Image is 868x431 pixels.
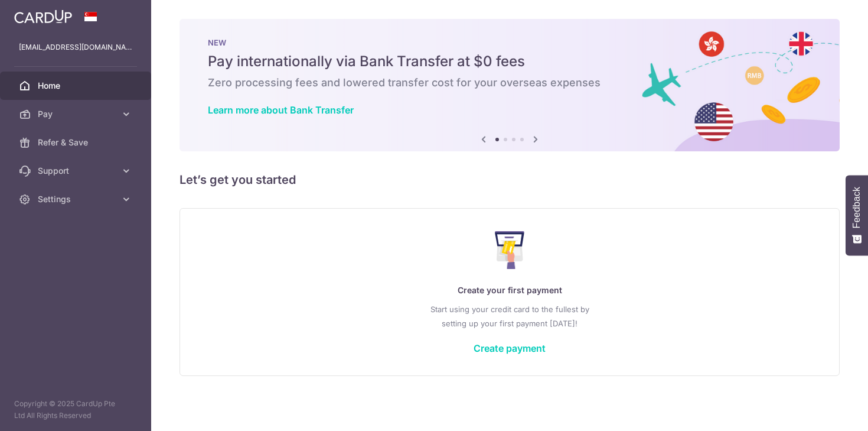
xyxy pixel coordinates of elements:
[474,342,546,354] a: Create payment
[208,104,354,116] a: Learn more about Bank Transfer
[208,38,811,47] p: NEW
[14,9,72,24] img: CardUp
[38,80,116,92] span: Home
[204,302,815,330] p: Start using your credit card to the fullest by setting up your first payment [DATE]!
[208,52,811,71] h5: Pay internationally via Bank Transfer at $0 fees
[19,41,132,53] p: [EMAIL_ADDRESS][DOMAIN_NAME]
[38,108,116,120] span: Pay
[38,193,116,205] span: Settings
[851,187,862,228] span: Feedback
[38,137,116,148] span: Refer & Save
[180,19,840,151] img: Bank transfer banner
[204,283,815,297] p: Create your first payment
[846,175,868,255] button: Feedback - Show survey
[180,170,840,189] h5: Let’s get you started
[38,165,116,177] span: Support
[495,231,525,269] img: Make Payment
[208,76,811,90] h6: Zero processing fees and lowered transfer cost for your overseas expenses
